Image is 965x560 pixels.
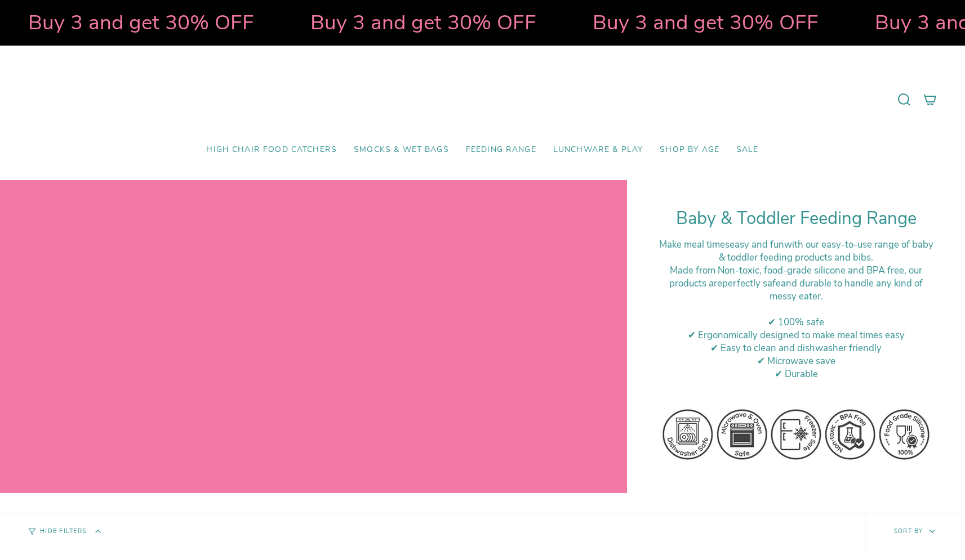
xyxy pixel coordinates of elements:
[40,528,86,535] span: Hide Filters
[592,8,817,37] strong: Buy 3 and get 30% OFF
[655,264,937,303] div: M
[354,145,449,155] span: Smocks & Wet Bags
[651,137,728,163] a: Shop by Age
[757,355,835,368] span: ✔ Microwave save
[655,342,937,355] div: ✔ Easy to clean and dishwasher friendly
[553,145,643,155] span: Lunchware & Play
[309,8,535,37] strong: Buy 3 and get 30% OFF
[655,316,937,329] div: ✔ 100% safe
[655,208,937,229] h1: Baby & Toddler Feeding Range
[27,8,253,37] strong: Buy 3 and get 30% OFF
[728,137,767,163] a: SALE
[345,137,457,163] a: Smocks & Wet Bags
[655,368,937,380] div: ✔ Durable
[660,145,719,155] span: Shop by Age
[865,514,965,549] button: Sort by
[730,238,784,251] strong: easy and fun
[206,145,337,155] span: High Chair Food Catchers
[466,145,536,155] span: Feeding Range
[722,277,781,290] strong: perfectly safe
[736,145,759,155] span: SALE
[457,137,545,163] a: Feeding Range
[545,137,651,163] a: Lunchware & Play
[894,527,923,535] span: Sort by
[669,264,923,303] span: ade from Non-toxic, food-grade silicone and BPA free, our products are and durable to handle any ...
[198,137,345,163] a: High Chair Food Catchers
[655,329,937,342] div: ✔ Ergonomically designed to make meal times easy
[385,62,580,137] a: Mumma’s Little Helpers
[655,238,937,264] div: Make meal times with our easy-to-use range of baby & toddler feeding products and bibs.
